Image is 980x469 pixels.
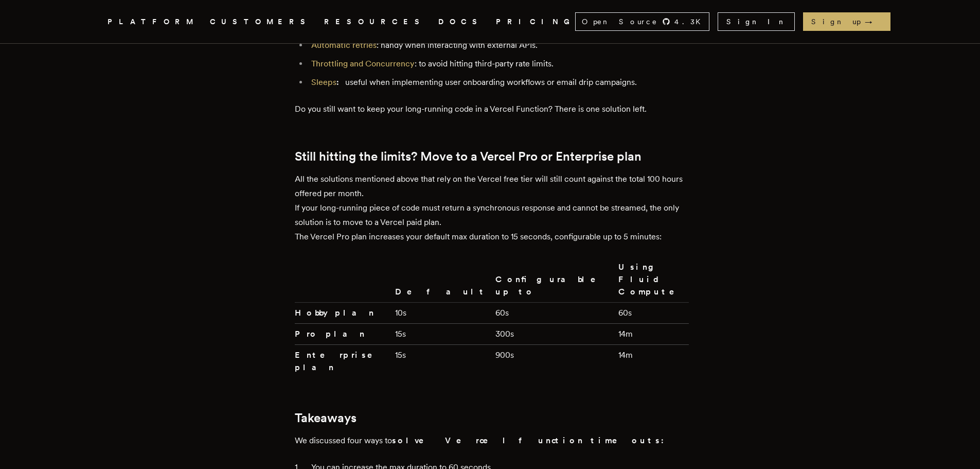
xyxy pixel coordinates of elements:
td: 60s [614,302,689,323]
li: : handy when interacting with external APIs. [308,38,686,53]
a: Sleeps [311,77,336,87]
td: 60s [491,302,614,323]
h2: Still hitting the limits? Move to a Vercel Pro or Enterprise plan [295,149,686,164]
td: 15s [391,344,491,378]
p: We discussed four ways to [295,433,686,448]
th: Configurable up to [491,260,614,303]
a: DOCS [438,15,484,28]
h2: Takeaways [295,411,686,425]
li: : to avoid hitting third-party rate limits. [308,57,686,71]
li: useful when implementing user onboarding workflows or email drip campaigns. [308,75,686,90]
a: Sign In [718,12,795,31]
a: Automatic retries [311,40,377,50]
strong: Pro plan [295,329,365,339]
td: 14m [614,344,689,378]
strong: solve Vercel function timeouts: [392,436,670,445]
button: PLATFORM [108,15,198,28]
span: → [865,16,882,27]
p: Do you still want to keep your long-running code in a Vercel Function? There is one solution left. [295,102,686,116]
span: 4.3 K [674,16,707,27]
button: RESOURCES [324,15,426,28]
strong: : [311,77,345,87]
span: Open Source [582,16,658,27]
th: Default [391,260,491,303]
strong: Enterprise plan [295,350,387,372]
td: 15s [391,323,491,344]
a: CUSTOMERS [210,15,312,28]
td: 14m [614,323,689,344]
a: Throttling and Concurrency [311,59,415,68]
a: PRICING [496,15,575,28]
a: Sign up [803,12,890,31]
td: 300s [491,323,614,344]
strong: Hobby plan [295,308,375,318]
td: 10s [391,302,491,323]
th: Using Fluid Compute [614,260,689,303]
td: 900s [491,344,614,378]
p: All the solutions mentioned above that rely on the Vercel free tier will still count against the ... [295,172,686,244]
